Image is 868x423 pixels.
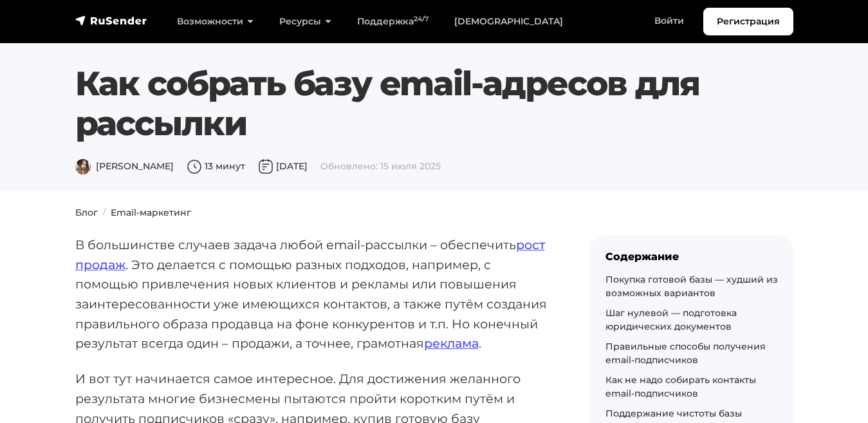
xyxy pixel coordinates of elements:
[441,8,576,35] a: [DEMOGRAPHIC_DATA]
[414,15,429,23] sup: 24/7
[75,237,545,272] a: рост продаж
[187,160,245,172] span: 13 минут
[344,8,441,35] a: Поддержка24/7
[75,207,98,218] a: Блог
[642,8,697,34] a: Войти
[703,8,793,35] a: Регистрация
[75,64,732,144] h1: Как собрать базу email-адресов для рассылки
[258,159,273,174] img: Дата публикации
[75,235,549,353] p: В большинстве случаев задача любой email-рассылки – обеспечить . Это делается с помощью разных по...
[266,8,344,35] a: Ресурсы
[68,206,801,220] nav: breadcrumb
[164,8,266,35] a: Возможности
[424,335,479,351] a: реклама
[605,341,766,366] a: Правильные способы получения email-подписчиков
[75,14,147,27] img: RuSender
[258,160,308,172] span: [DATE]
[75,160,174,172] span: [PERSON_NAME]
[605,307,737,332] a: Шаг нулевой — подготовка юридических документов
[605,274,778,299] a: Покупка готовой базы — худший из возможных вариантов
[605,250,778,263] div: Содержание
[98,206,191,220] li: Email-маркетинг
[320,160,441,172] span: Обновлено: 15 июля 2025
[605,374,756,399] a: Как не надо собирать контакты email-подписчиков
[187,159,202,174] img: Время чтения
